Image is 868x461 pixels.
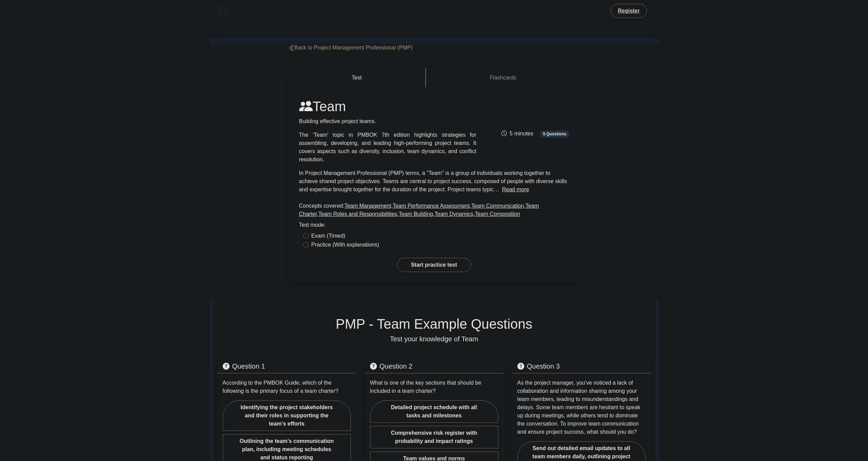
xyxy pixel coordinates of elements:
[370,426,498,448] label: Comprehensive risk register with probability and impact ratings
[299,131,476,164] div: The 'Team' topic in PMBOK 7th edition highlights strategies for assembling, developing, and leadi...
[370,379,498,395] p: What is one of the key sections that should be included in a team charter?
[501,131,533,136] span: 5 minutes
[217,316,651,332] h5: PMP - Team Example Questions
[288,68,426,88] button: Test
[318,211,397,217] a: Team Roles and Responsibilities
[370,400,498,423] label: Detailed project schedule with all tasks and milestones
[426,68,580,88] a: Flashcards
[299,98,476,115] h1: Team
[299,202,569,221] p: Concepts covered: , , , , , , ,
[311,241,379,249] label: Practice (With explanations)
[344,203,391,209] a: Team Management
[471,203,524,209] a: Team Communication
[223,379,351,395] p: According to the PMBOK Guide, which of the following is the primary focus of a team charter?
[540,131,569,137] span: 5 Questions
[393,203,470,209] a: Team Performance Assessment
[217,335,651,343] p: Test your knowledge of Team
[475,211,520,217] a: Team Composition
[517,379,646,436] p: As the project manager, you've noticed a lack of collaboration and information sharing among your...
[299,117,476,125] p: Building effective project teams.
[223,400,351,431] label: Identifying the project stakeholders and their roles in supporting the team's efforts
[502,185,529,194] button: Read more
[517,362,646,370] h5: Question 3
[311,232,345,240] label: Exam (Timed)
[614,6,644,15] a: Register
[299,170,567,192] span: In Project Management Professional (PMP) terms, a "Team" is a group of individuals working togeth...
[399,211,433,217] a: Team Building
[223,362,351,370] h5: Question 1
[435,211,473,217] a: Team Dynamics
[299,221,569,232] div: Test mode:
[397,258,471,272] a: Start practice test
[370,362,498,370] h5: Question 2
[288,45,413,50] a: Back to Project Management Professional (PMP)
